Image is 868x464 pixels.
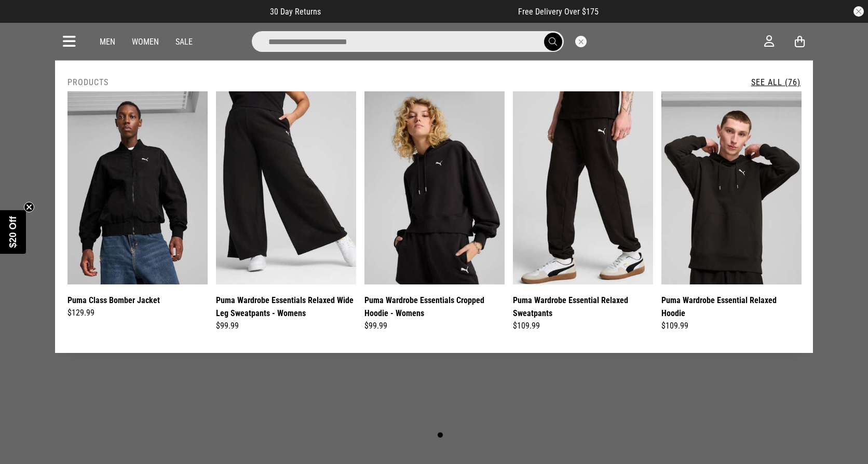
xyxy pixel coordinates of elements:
a: Sale [175,37,193,47]
button: Close teaser [24,202,34,212]
a: Women [132,37,159,47]
a: See All (76) [751,77,801,87]
div: $109.99 [513,320,653,332]
a: Men [100,37,115,47]
span: Free Delivery Over $175 [518,7,599,17]
iframe: Customer reviews powered by Trustpilot [342,6,497,17]
img: Puma Wardrobe Essential Relaxed Hoodie in Black [661,91,802,284]
a: Puma Wardrobe Essential Relaxed Hoodie [661,294,802,320]
img: Puma Wardrobe Essentials Relaxed Wide Leg Sweatpants - Womens in Black [216,91,356,284]
img: Puma Wardrobe Essentials Cropped Hoodie - Womens in Black [364,91,505,284]
img: Puma Wardrobe Essential Relaxed Sweatpants in Black [513,91,653,284]
h2: Products [67,77,108,87]
a: Puma Wardrobe Essential Relaxed Sweatpants [513,294,653,320]
div: $99.99 [364,320,505,332]
a: Puma Wardrobe Essentials Relaxed Wide Leg Sweatpants - Womens [216,294,356,320]
a: Puma Class Bomber Jacket [67,294,160,307]
span: 30 Day Returns [270,7,321,17]
img: Puma Class Bomber Jacket in Black [67,91,208,284]
div: $109.99 [661,320,802,332]
span: $20 Off [8,216,18,248]
button: Close search [575,36,587,47]
a: Puma Wardrobe Essentials Cropped Hoodie - Womens [364,294,505,320]
div: $99.99 [216,320,356,332]
div: $129.99 [67,307,208,319]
